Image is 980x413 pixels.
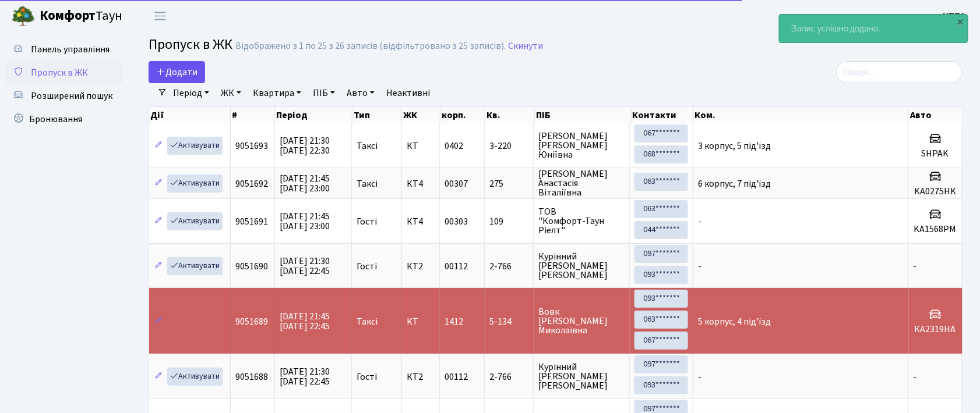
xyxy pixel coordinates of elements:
[914,186,957,197] h5: KA0275HK
[29,113,82,126] span: Бронювання
[402,107,440,123] th: ЖК
[149,61,205,83] a: Додати
[489,262,528,271] span: 2-766
[407,262,435,271] span: КТ2
[407,217,435,226] span: КТ4
[698,315,771,328] span: 5 корпус, 4 під'їзд
[538,252,625,280] span: Курінний [PERSON_NAME] [PERSON_NAME]
[698,215,701,228] span: -
[943,9,966,23] a: КПП2
[357,179,378,188] span: Таксі
[352,107,403,123] th: Тип
[280,365,330,388] span: [DATE] 21:30 [DATE] 22:45
[31,90,112,102] span: Розширений пошук
[280,134,330,157] span: [DATE] 21:30 [DATE] 22:30
[12,5,35,28] img: logo.png
[440,107,485,123] th: корп.
[149,107,231,123] th: Дії
[407,372,435,382] span: КТ2
[342,83,379,103] a: Авто
[167,257,223,275] a: Активувати
[357,317,378,326] span: Таксі
[489,317,528,326] span: 5-134
[357,217,377,226] span: Гості
[308,83,340,103] a: ПІБ
[280,255,330,277] span: [DATE] 21:30 [DATE] 22:45
[914,224,957,235] h5: KA1568PM
[167,175,223,193] a: Активувати
[445,215,468,228] span: 00303
[216,83,246,103] a: ЖК
[407,317,435,326] span: КТ
[357,141,378,151] span: Таксі
[235,140,268,152] span: 9051693
[914,371,917,383] span: -
[31,66,88,79] span: Пропуск в ЖК
[445,140,463,152] span: 0402
[943,10,966,23] b: КПП2
[538,307,625,335] span: Вовк [PERSON_NAME] Миколаївна
[780,15,968,42] div: Запис успішно додано.
[235,371,268,383] span: 9051688
[445,177,468,190] span: 00307
[40,6,96,25] b: Комфорт
[167,368,223,386] a: Активувати
[280,210,330,233] span: [DATE] 21:45 [DATE] 23:00
[382,83,435,103] a: Неактивні
[235,260,268,273] span: 9051690
[168,83,214,103] a: Період
[275,107,352,123] th: Період
[445,260,468,273] span: 00112
[235,177,268,190] span: 9051692
[445,315,463,328] span: 1412
[914,148,957,159] h5: SHPAK
[485,107,535,123] th: Кв.
[235,215,268,228] span: 9051691
[489,179,528,188] span: 275
[836,61,963,83] input: Пошук...
[535,107,632,123] th: ПІБ
[694,107,909,123] th: Ком.
[445,371,468,383] span: 00112
[31,43,110,56] span: Панель управління
[489,141,528,151] span: 3-220
[407,141,435,151] span: КТ
[231,107,275,123] th: #
[280,310,330,333] span: [DATE] 21:45 [DATE] 22:45
[489,372,528,382] span: 2-766
[538,169,625,197] span: [PERSON_NAME] Анастасія Віталіївна
[914,324,957,335] h5: КА2319НА
[698,177,771,190] span: 6 корпус, 7 під'їзд
[6,61,122,84] a: Пропуск в ЖК
[909,107,963,123] th: Авто
[538,207,625,235] span: ТОВ "Комфорт-Таун Ріелт"
[167,137,223,155] a: Активувати
[149,34,232,55] span: Пропуск в ЖК
[357,262,377,271] span: Гості
[235,41,506,52] div: Відображено з 1 по 25 з 26 записів (відфільтровано з 25 записів).
[955,16,967,27] div: ×
[632,107,694,123] th: Контакти
[698,260,701,273] span: -
[508,41,543,52] a: Скинути
[357,372,377,382] span: Гості
[167,212,223,230] a: Активувати
[146,6,175,26] button: Переключити навігацію
[698,371,701,383] span: -
[40,6,122,26] span: Таун
[235,315,268,328] span: 9051689
[6,38,122,61] a: Панель управління
[698,140,771,152] span: 3 корпус, 5 під'їзд
[538,131,625,159] span: [PERSON_NAME] [PERSON_NAME] Юніївна
[914,260,917,273] span: -
[407,179,435,188] span: КТ4
[489,217,528,226] span: 109
[248,83,306,103] a: Квартира
[280,172,330,195] span: [DATE] 21:45 [DATE] 23:00
[6,108,122,131] a: Бронювання
[156,66,198,79] span: Додати
[6,84,122,108] a: Розширений пошук
[538,362,625,390] span: Курінний [PERSON_NAME] [PERSON_NAME]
